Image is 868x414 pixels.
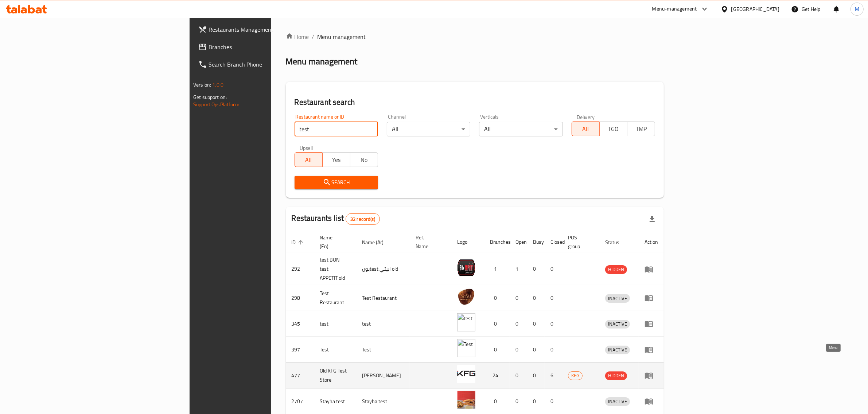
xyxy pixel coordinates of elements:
span: All [575,124,597,134]
td: 0 [484,337,510,363]
div: [GEOGRAPHIC_DATA] [731,5,779,13]
span: ID [292,238,305,247]
span: HIDDEN [605,265,627,274]
span: Branches [209,43,329,51]
span: TMP [630,124,652,134]
span: 32 record(s) [346,216,379,223]
div: HIDDEN [605,265,627,274]
div: INACTIVE [605,397,630,406]
span: Get support on: [193,92,227,102]
td: 0 [545,253,562,285]
td: test [314,311,356,337]
span: Menu management [318,32,366,41]
td: 0 [527,285,545,311]
div: Export file [643,210,661,228]
td: 0 [510,285,527,311]
td: 0 [545,337,562,363]
td: 0 [527,311,545,337]
label: Upsell [300,145,313,150]
div: Menu [645,294,658,302]
td: 0 [510,337,527,363]
td: 0 [545,285,562,311]
span: HIDDEN [605,371,627,380]
span: INACTIVE [605,397,630,406]
span: KFG [568,371,582,380]
span: Search Branch Phone [209,60,329,69]
img: Old KFG Test Store [457,365,475,383]
input: Search for restaurant name or ID.. [295,122,378,136]
td: [PERSON_NAME] [356,363,410,389]
td: 24 [484,363,510,389]
span: Status [605,238,629,247]
button: All [295,152,323,167]
button: Search [295,176,378,189]
div: Menu [645,345,658,354]
td: Test Restaurant [314,285,356,311]
th: Busy [527,231,545,253]
button: TMP [627,122,655,136]
td: 1 [510,253,527,285]
td: 0 [527,337,545,363]
td: 0 [510,363,527,389]
td: 1 [484,253,510,285]
span: Ref. Name [416,233,443,251]
nav: breadcrumb [286,32,664,41]
a: Branches [192,38,335,56]
span: INACTIVE [605,294,630,303]
img: test BON test APPETIT old [457,259,475,277]
td: Test [356,337,410,363]
span: Name (En) [320,233,347,251]
label: Delivery [577,114,595,119]
td: 0 [484,311,510,337]
td: 0 [527,363,545,389]
div: INACTIVE [605,346,630,354]
div: INACTIVE [605,320,630,329]
div: Menu [645,397,658,406]
span: INACTIVE [605,346,630,354]
button: TGO [599,122,627,136]
span: No [353,155,375,165]
div: Menu-management [652,5,697,13]
a: Search Branch Phone [192,56,335,73]
img: Test Restaurant [457,287,475,306]
div: INACTIVE [605,294,630,303]
th: Logo [451,231,484,253]
span: Search [300,178,372,187]
span: Name (Ar) [362,238,393,247]
td: 6 [545,363,562,389]
span: INACTIVE [605,320,630,328]
th: Open [510,231,527,253]
span: M [855,5,859,13]
td: 0 [527,253,545,285]
span: POS group [568,233,591,251]
div: Menu [645,319,658,328]
button: Yes [322,152,350,167]
th: Action [639,231,664,253]
img: Stayha test [457,391,475,409]
td: Test Restaurant [356,285,410,311]
img: Test [457,339,475,357]
th: Branches [484,231,510,253]
td: test [356,311,410,337]
td: بونtest ابيتي old [356,253,410,285]
td: Test [314,337,356,363]
button: No [350,152,378,167]
div: Menu [645,265,658,274]
td: 0 [510,311,527,337]
span: Restaurants Management [209,25,329,34]
span: All [298,155,320,165]
div: All [479,122,563,136]
img: test [457,313,475,331]
td: 0 [484,285,510,311]
h2: Menu management [286,56,358,67]
td: test BON test APPETIT old [314,253,356,285]
span: 1.0.0 [212,80,223,89]
a: Support.OpsPlatform [193,100,240,109]
div: HIDDEN [605,371,627,380]
span: TGO [603,124,624,134]
span: Version: [193,80,211,89]
a: Restaurants Management [192,21,335,38]
th: Closed [545,231,562,253]
h2: Restaurants list [292,213,380,225]
div: All [387,122,470,136]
